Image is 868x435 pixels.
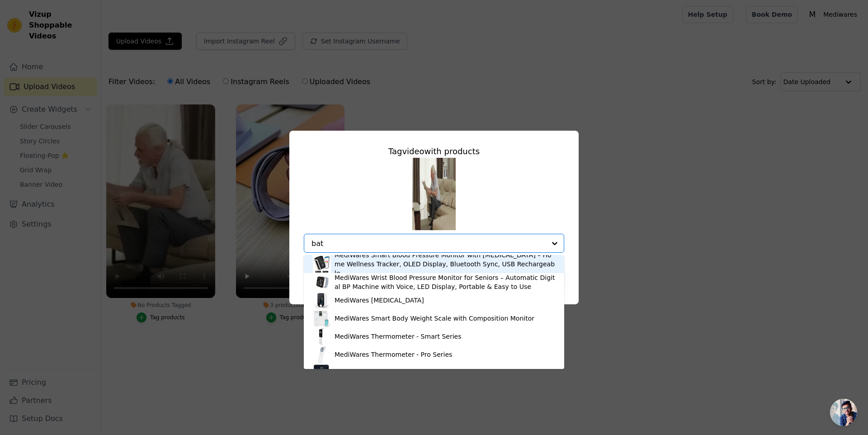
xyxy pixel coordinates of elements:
[313,255,331,273] img: product thumbnail
[335,332,461,341] div: MediWares Thermometer - Smart Series
[335,350,452,359] div: MediWares Thermometer - Pro Series
[304,145,564,158] div: Tag video with products
[313,327,331,345] img: product thumbnail
[830,399,857,426] div: Open chat
[313,291,331,309] img: product thumbnail
[412,158,456,230] img: tn-d66b8005988f4376bc4d4aec1cac57c0.png
[335,296,424,305] div: MediWares [MEDICAL_DATA]
[313,309,331,327] img: product thumbnail
[335,273,555,291] div: MediWares Wrist Blood Pressure Monitor for Seniors – Automatic Digital BP Machine with Voice, LED...
[313,345,331,364] img: product thumbnail
[335,251,555,278] div: MediWares Smart Blood Pressure Monitor with [MEDICAL_DATA] – Home Wellness Tracker, OLED Display,...
[313,364,331,382] img: product thumbnail
[311,239,546,248] input: Search by product title or paste product URL
[313,273,331,291] img: product thumbnail
[335,368,459,377] div: MediWares Body Weight Scale with BMI
[335,314,534,323] div: MediWares Smart Body Weight Scale with Composition Monitor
